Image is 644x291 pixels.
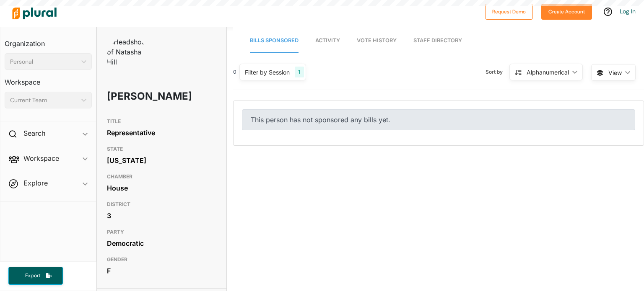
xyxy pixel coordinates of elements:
div: Current Team [10,96,78,105]
h1: [PERSON_NAME] [107,84,173,109]
div: F [107,265,217,277]
span: Vote History [357,37,397,44]
div: 1 [295,67,304,77]
span: Bills Sponsored [250,37,299,44]
h3: DISTRICT [107,199,217,209]
img: Headshot of Natasha Hill [107,37,149,67]
h3: TITLE [107,116,217,126]
a: Create Account [541,7,592,15]
h3: GENDER [107,255,217,265]
a: Request Demo [485,7,533,15]
span: Activity [315,37,340,44]
div: Filter by Session [245,68,290,77]
h3: CHAMBER [107,172,217,182]
span: Sort by [486,68,509,76]
a: Bills Sponsored [250,29,299,53]
a: Vote History [357,29,397,53]
h3: Organization [5,31,92,50]
button: Request Demo [485,4,533,20]
a: Staff Directory [413,29,462,53]
button: Export [8,267,63,285]
h3: PARTY [107,227,217,237]
span: View [608,68,622,77]
div: This person has not sponsored any bills yet. [242,109,635,130]
div: Personal [10,57,78,66]
button: Create Account [541,4,592,20]
h3: Workspace [5,70,92,88]
div: Representative [107,126,217,139]
h3: STATE [107,144,217,154]
a: Activity [315,29,340,53]
div: 3 [107,209,217,222]
div: Democratic [107,237,217,250]
a: Log In [620,8,636,15]
div: House [107,182,217,194]
div: Alphanumerical [527,68,569,77]
div: [US_STATE] [107,154,217,167]
h2: Search [23,129,45,138]
div: 0 [233,68,236,76]
span: Export [19,272,46,279]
